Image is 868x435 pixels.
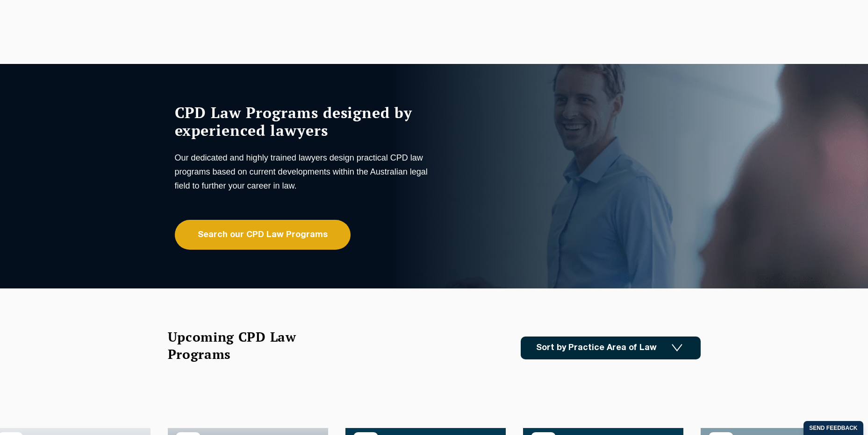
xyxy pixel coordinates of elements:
[168,328,320,363] h2: Upcoming CPD Law Programs
[521,337,701,359] a: Sort by Practice Area of Law
[175,104,432,139] h1: CPD Law Programs designed by experienced lawyers
[175,220,351,250] a: Search our CPD Law Programs
[175,151,432,193] p: Our dedicated and highly trained lawyers design practical CPD law programs based on current devel...
[672,344,682,352] img: Icon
